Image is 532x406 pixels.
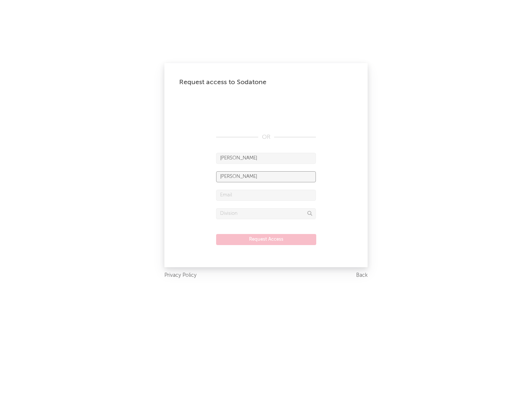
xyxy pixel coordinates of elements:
[356,271,368,280] a: Back
[216,171,316,182] input: Last Name
[216,153,316,164] input: First Name
[179,78,353,87] div: Request access to Sodatone
[216,234,316,245] button: Request Access
[216,190,316,201] input: Email
[164,271,197,280] a: Privacy Policy
[216,208,316,219] input: Division
[216,133,316,142] div: OR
